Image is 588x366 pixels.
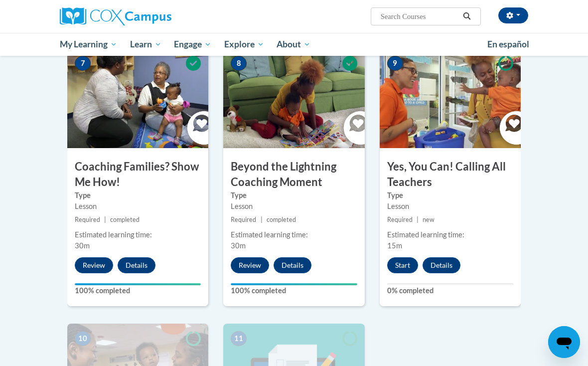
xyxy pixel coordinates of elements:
[231,229,357,240] div: Estimated learning time:
[231,283,357,285] div: Your progress
[60,7,206,25] a: Cox Campus
[271,33,317,56] a: About
[387,241,402,250] span: 15m
[487,39,529,49] span: En español
[223,48,364,148] img: Course Image
[174,38,211,50] span: Engage
[104,216,106,223] span: |
[231,190,357,201] label: Type
[67,159,208,190] h3: Coaching Families? Show Me How!
[387,285,513,296] label: 0% completed
[423,216,435,223] span: new
[75,285,201,296] label: 100% completed
[52,33,536,56] div: Main menu
[231,285,357,296] label: 100% completed
[124,33,168,56] a: Learn
[423,257,460,273] button: Details
[380,48,521,148] img: Course Image
[417,216,419,223] span: |
[267,216,296,223] span: completed
[261,216,263,223] span: |
[75,201,201,212] div: Lesson
[380,159,521,190] h3: Yes, You Can! Calling All Teachers
[274,257,311,273] button: Details
[231,241,246,250] span: 30m
[167,33,218,56] a: Engage
[498,7,528,23] button: Account Settings
[387,56,403,71] span: 9
[60,7,171,25] img: Cox Campus
[387,229,513,240] div: Estimated learning time:
[231,331,247,346] span: 11
[75,283,201,285] div: Your progress
[75,229,201,240] div: Estimated learning time:
[481,34,536,55] a: En español
[75,216,100,223] span: Required
[75,56,91,71] span: 7
[75,331,91,346] span: 10
[75,257,113,273] button: Review
[60,38,117,50] span: My Learning
[130,38,161,50] span: Learn
[75,241,90,250] span: 30m
[231,257,269,273] button: Review
[118,257,155,273] button: Details
[223,159,364,190] h3: Beyond the Lightning Coaching Moment
[67,48,208,148] img: Course Image
[387,257,418,273] button: Start
[53,33,124,56] a: My Learning
[231,216,256,223] span: Required
[387,216,413,223] span: Required
[277,38,310,50] span: About
[224,38,264,50] span: Explore
[387,190,513,201] label: Type
[387,201,513,212] div: Lesson
[231,56,247,71] span: 8
[380,10,459,22] input: Search Courses
[75,190,201,201] label: Type
[459,10,474,22] button: Search
[548,326,580,358] iframe: Botón para iniciar la ventana de mensajería
[110,216,140,223] span: completed
[231,201,357,212] div: Lesson
[218,33,271,56] a: Explore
